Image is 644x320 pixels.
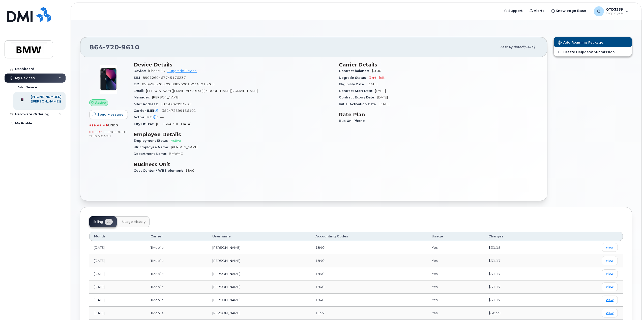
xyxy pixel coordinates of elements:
span: 1840 [315,272,325,276]
span: 8901260467745176237 [143,76,186,80]
div: $31.17 [488,258,547,263]
a: view [602,296,618,304]
span: Device [134,69,148,73]
button: Add Roaming Package [554,37,632,47]
th: Carrier [146,232,208,241]
td: Yes [427,241,484,254]
button: Send Message [89,110,128,119]
span: Active IMEI [134,115,160,119]
span: BMWMC [169,152,183,156]
span: Upgrade Status [339,76,369,80]
td: [DATE] [89,294,146,307]
span: 352472599156101 [162,109,196,113]
td: [PERSON_NAME] [208,267,311,280]
span: Cost Center / WBS element [134,169,185,172]
span: Email [134,89,146,93]
h3: Business Unit [134,161,333,167]
span: Carrier IMEI [134,109,162,113]
span: [DATE] [377,95,388,99]
td: TMobile [146,294,208,307]
h3: Rate Plan [339,112,538,118]
td: [DATE] [89,241,146,254]
td: [DATE] [89,254,146,267]
span: City Of Use [134,122,156,126]
a: view [602,269,618,278]
td: [DATE] [89,307,146,320]
span: 9610 [119,43,139,51]
span: 1840 [185,169,194,172]
td: Yes [427,294,484,307]
span: 1157 [315,311,325,315]
iframe: Messenger Launcher [622,298,640,316]
span: 1840 [315,259,325,263]
span: 864 [90,43,139,51]
span: view [606,298,613,302]
span: Bus Unl Phone [339,119,368,123]
span: Manager [134,95,152,99]
td: TMobile [146,241,208,254]
span: Add Roaming Package [558,41,603,45]
span: [PERSON_NAME] [152,95,179,99]
span: view [606,271,613,276]
span: view [606,285,613,289]
span: SIM [134,76,143,80]
div: $31.17 [488,271,547,276]
td: TMobile [146,280,208,294]
span: — [160,115,164,119]
span: [PERSON_NAME] [171,145,198,149]
span: view [606,245,613,250]
span: [GEOGRAPHIC_DATA] [156,122,191,126]
span: used [108,123,118,127]
span: Last updated [500,45,523,49]
a: view [602,282,618,291]
span: Contract Expiry Date [339,95,377,99]
td: Yes [427,280,484,294]
span: iPhone 13 [148,69,165,73]
span: 3 mth left [369,76,385,80]
span: 1840 [315,245,325,250]
span: 1840 [315,298,325,302]
td: [PERSON_NAME] [208,241,311,254]
span: $0.00 [371,69,381,73]
span: Active [171,139,181,143]
td: [DATE] [89,267,146,280]
a: + Upgrade Device [167,69,197,73]
span: HR Employee Name [134,145,171,149]
span: 998.09 MB [89,124,108,127]
td: [PERSON_NAME] [208,294,311,307]
span: [DATE] [367,82,377,86]
a: view [602,256,618,265]
span: [PERSON_NAME][EMAIL_ADDRESS][PERSON_NAME][DOMAIN_NAME] [146,89,258,93]
div: $31.18 [488,245,547,250]
span: [DATE] [375,89,386,93]
td: [PERSON_NAME] [208,254,311,267]
td: TMobile [146,267,208,280]
td: [PERSON_NAME] [208,280,311,294]
span: [DATE] [379,102,390,106]
span: view [606,258,613,263]
div: $31.17 [488,298,547,302]
span: MAC Address [134,102,160,106]
th: Username [208,232,311,241]
td: [PERSON_NAME] [208,307,311,320]
span: Contract balance [339,69,371,73]
span: Eligibility Date [339,82,367,86]
th: Accounting Codes [311,232,427,241]
td: TMobile [146,307,208,320]
div: $31.17 [488,285,547,289]
span: Initial Activation Date [339,102,379,106]
span: 89049032007008882600130341915265 [142,82,215,86]
td: Yes [427,307,484,320]
span: 0.00 Bytes [89,130,108,134]
span: Active [95,100,106,105]
div: $30.59 [488,311,547,315]
span: view [606,311,613,315]
span: Contract Start Date [339,89,375,93]
a: Create Helpdesk Submission [554,47,632,56]
img: image20231002-3703462-1ig824h.jpeg [93,64,124,94]
th: Month [89,232,146,241]
span: Department Name [134,152,169,156]
span: 720 [103,43,119,51]
a: view [602,243,618,252]
span: 1840 [315,285,325,289]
